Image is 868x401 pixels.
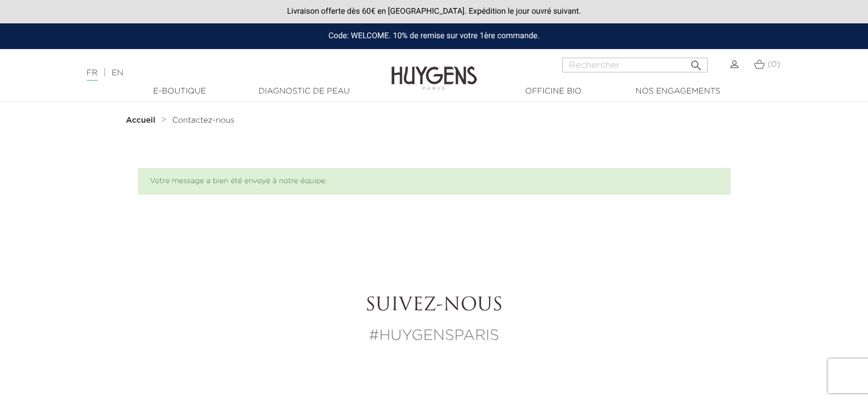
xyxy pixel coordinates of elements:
a: Diagnostic de peau [247,86,361,98]
a: E-Boutique [123,86,237,98]
li: Votre message a bien été envoyé à notre équipe. [150,176,718,187]
a: Accueil [126,116,158,125]
a: Officine Bio [496,86,611,98]
a: EN [112,69,123,77]
strong: Accueil [126,116,156,124]
img: Huygens [391,48,477,92]
i:  [689,55,703,69]
h2: Suivez-nous [118,295,751,317]
a: Contactez-nous [172,116,235,125]
span: (0) [768,60,780,68]
button:  [686,54,706,70]
input: Rechercher [562,58,708,72]
span: Contactez-nous [172,116,235,124]
a: FR [87,69,98,81]
p: #HUYGENSPARIS [118,325,751,347]
a: Nos engagements [621,86,735,98]
div: | [81,66,353,80]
